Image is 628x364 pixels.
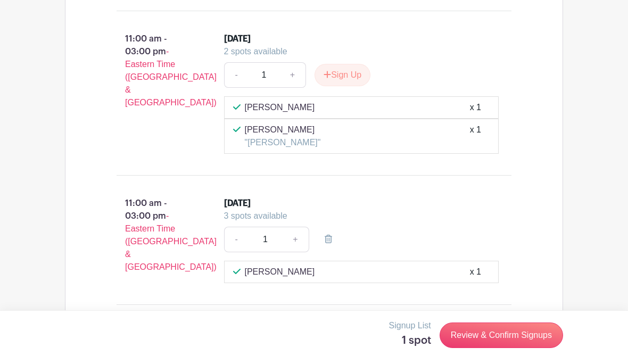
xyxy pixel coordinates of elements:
h5: 1 spot [389,335,431,348]
p: Signup List [389,320,431,333]
div: 2 spots available [224,46,491,59]
a: + [282,227,309,253]
p: "[PERSON_NAME]" [245,137,321,150]
a: Review & Confirm Signups [440,323,563,349]
div: x 1 [470,102,481,114]
p: [PERSON_NAME] [245,124,321,137]
div: x 1 [470,266,481,279]
a: - [224,227,249,253]
div: 3 spots available [224,210,491,223]
button: Sign Up [315,64,370,87]
div: [DATE] [224,33,251,46]
p: 11:00 am - 03:00 pm [100,29,207,114]
a: + [279,63,306,88]
div: [DATE] [224,197,251,210]
span: - Eastern Time ([GEOGRAPHIC_DATA] & [GEOGRAPHIC_DATA]) [125,47,217,107]
p: 11:00 am - 03:00 pm [100,193,207,278]
span: - Eastern Time ([GEOGRAPHIC_DATA] & [GEOGRAPHIC_DATA]) [125,212,217,272]
a: - [224,63,249,88]
p: [PERSON_NAME] [245,266,315,279]
div: x 1 [470,124,481,150]
p: [PERSON_NAME] [245,102,315,114]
